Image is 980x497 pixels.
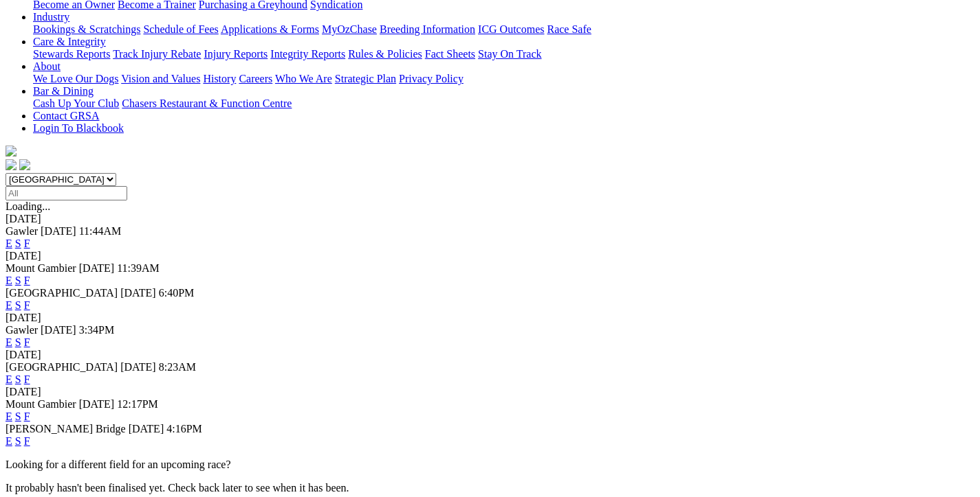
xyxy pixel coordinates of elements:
a: Strategic Plan [335,73,396,84]
a: Vision and Values [121,73,200,84]
span: 11:39AM [117,262,160,274]
div: [DATE] [6,349,974,361]
a: S [15,238,21,249]
a: F [24,275,30,286]
a: ICG Outcomes [478,23,544,35]
a: F [24,238,30,249]
span: 8:23AM [159,361,196,373]
p: Looking for a different field for an upcoming race? [6,459,974,471]
a: Race Safe [547,23,591,35]
div: Bar & Dining [33,97,974,110]
span: [DATE] [129,423,164,435]
a: MyOzChase [322,23,377,35]
a: E [6,373,12,385]
span: [DATE] [120,287,156,299]
a: F [24,435,30,447]
span: [DATE] [79,398,115,410]
a: About [33,60,61,72]
a: F [24,411,30,422]
span: [DATE] [120,361,156,373]
a: Breeding Information [380,23,475,35]
a: S [15,299,21,311]
a: E [6,275,12,286]
span: [GEOGRAPHIC_DATA] [6,287,118,299]
span: Gawler [6,324,38,336]
span: 3:34PM [79,324,115,336]
a: Privacy Policy [399,73,464,84]
span: 12:17PM [117,398,158,410]
input: Select date [6,186,127,200]
a: Track Injury Rebate [113,48,201,60]
div: [DATE] [6,386,974,398]
div: [DATE] [6,213,974,225]
a: S [15,275,21,286]
img: logo-grsa-white.png [6,146,17,157]
a: Applications & Forms [221,23,319,35]
a: Schedule of Fees [143,23,218,35]
span: 11:44AM [79,225,122,237]
a: Who We Are [275,73,332,84]
div: About [33,73,974,85]
div: Industry [33,23,974,36]
a: E [6,336,12,348]
a: Stay On Track [478,48,541,60]
a: Login To Blackbook [33,122,124,134]
span: 4:16PM [166,423,202,435]
a: S [15,435,21,447]
a: E [6,299,12,311]
a: E [6,411,12,422]
a: E [6,238,12,249]
div: [DATE] [6,312,974,324]
a: S [15,411,21,422]
span: Loading... [6,200,50,212]
img: facebook.svg [6,159,17,170]
span: Gawler [6,225,38,237]
a: Cash Up Your Club [33,97,119,109]
span: Mount Gambier [6,398,76,410]
a: Fact Sheets [425,48,475,60]
a: Bar & Dining [33,85,94,97]
a: Contact GRSA [33,110,99,122]
a: History [203,73,236,84]
span: [DATE] [79,262,115,274]
a: S [15,373,21,385]
a: Stewards Reports [33,48,110,60]
a: Injury Reports [204,48,268,60]
a: Industry [33,11,69,23]
div: Care & Integrity [33,48,974,60]
a: Bookings & Scratchings [33,23,140,35]
span: [PERSON_NAME] Bridge [6,423,126,435]
a: We Love Our Dogs [33,73,118,84]
a: Care & Integrity [33,36,106,47]
a: F [24,299,30,311]
div: [DATE] [6,250,974,262]
a: Rules & Policies [348,48,422,60]
span: [DATE] [41,324,76,336]
partial: It probably hasn't been finalised yet. Check back later to see when it has been. [6,482,349,494]
span: [DATE] [41,225,76,237]
a: F [24,336,30,348]
a: F [24,373,30,385]
a: Integrity Reports [270,48,345,60]
a: S [15,336,21,348]
span: [GEOGRAPHIC_DATA] [6,361,118,373]
span: Mount Gambier [6,262,76,274]
a: E [6,435,12,447]
a: Careers [239,73,272,84]
span: 6:40PM [159,287,195,299]
a: Chasers Restaurant & Function Centre [122,97,292,109]
img: twitter.svg [19,159,30,170]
